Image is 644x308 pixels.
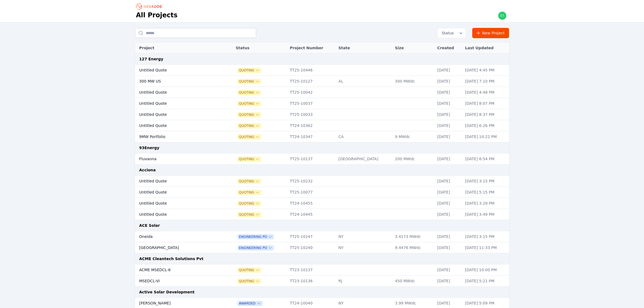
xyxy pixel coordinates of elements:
[336,276,392,287] td: RJ
[336,131,392,142] td: CA
[135,264,220,276] td: ACME MSEDCL-6
[463,231,509,242] td: [DATE] 3:15 PM
[238,135,261,139] button: Quoting
[238,113,261,117] span: Quoting
[238,79,261,84] button: Quoting
[135,198,220,209] td: Untitled Quote
[287,42,336,54] th: Project Number
[336,76,392,87] td: AL
[435,131,463,142] td: [DATE]
[392,242,434,253] td: 9.4476 MWdc
[135,231,220,242] td: Oneida
[435,65,463,76] td: [DATE]
[238,179,261,184] button: Quoting
[435,242,463,253] td: [DATE]
[336,42,392,54] th: State
[472,28,509,38] a: New Project
[463,198,509,209] td: [DATE] 3:29 PM
[392,76,434,87] td: 300 MWdc
[336,231,392,242] td: NY
[392,276,434,287] td: 450 MWdc
[435,109,463,120] td: [DATE]
[435,198,463,209] td: [DATE]
[135,98,220,109] td: Untitled Quote
[135,98,509,109] tr: Untitled QuoteQuotingTT25-10037[DATE][DATE] 8:07 PM
[287,109,336,120] td: TT25-10033
[463,209,509,220] td: [DATE] 3:49 PM
[435,153,463,165] td: [DATE]
[238,68,261,73] span: Quoting
[135,109,220,120] td: Untitled Quote
[463,65,509,76] td: [DATE] 4:45 PM
[135,231,509,242] tr: OneidaEngineering POTT25-10247NY3.4173 MWdc[DATE][DATE] 3:15 PM
[238,246,273,250] button: Engineering PO
[135,176,220,187] td: Untitled Quote
[238,279,261,283] button: Quoting
[135,131,509,142] tr: 9MW PortfolioQuotingTT24-10347CA9 MWdc[DATE][DATE] 10:22 PM
[287,98,336,109] td: TT25-10037
[135,198,509,209] tr: Untitled QuoteQuotingTT24-10455[DATE][DATE] 3:29 PM
[135,65,220,76] td: Untitled Quote
[435,42,463,54] th: Created
[463,176,509,187] td: [DATE] 3:15 PM
[463,76,509,87] td: [DATE] 7:10 PM
[287,209,336,220] td: TT24-10445
[136,2,165,11] nav: Breadcrumb
[463,276,509,287] td: [DATE] 5:21 PM
[135,76,220,87] td: 300 MW US
[238,124,261,128] button: Quoting
[287,153,336,165] td: TT25-10137
[238,301,262,306] button: Awarded
[135,153,509,165] tr: FluvannaQuotingTT25-10137[GEOGRAPHIC_DATA]200 MWdc[DATE][DATE] 6:54 PM
[135,109,509,120] tr: Untitled QuoteQuotingTT25-10033[DATE][DATE] 8:37 PM
[135,176,509,187] tr: Untitled QuoteQuotingTT25-10232[DATE][DATE] 3:15 PM
[135,187,220,198] td: Untitled Quote
[238,101,261,106] button: Quoting
[435,76,463,87] td: [DATE]
[135,120,220,131] td: Untitled Quote
[463,131,509,142] td: [DATE] 10:22 PM
[435,264,463,276] td: [DATE]
[435,98,463,109] td: [DATE]
[287,87,336,98] td: TT25-10042
[135,276,509,287] tr: MSEDCL-VIQuotingTT23-10136RJ450 MWdc[DATE][DATE] 5:21 PM
[233,42,287,54] th: Status
[238,90,261,95] span: Quoting
[135,165,509,176] td: Acciona
[135,253,509,264] td: ACME Cleantech Solutions Pvt
[135,209,509,220] tr: Untitled QuoteQuotingTT24-10445[DATE][DATE] 3:49 PM
[135,264,509,276] tr: ACME MSEDCL-6QuotingTT23-10137[DATE][DATE] 10:00 PM
[463,120,509,131] td: [DATE] 6:26 PM
[135,120,509,131] tr: Untitled QuoteQuotingTT24-10362[DATE][DATE] 6:26 PM
[440,30,454,36] span: Status
[287,187,336,198] td: TT25-10077
[135,65,509,76] tr: Untitled QuoteQuotingTT25-10446[DATE][DATE] 4:45 PM
[135,220,509,231] td: ACE Solar
[463,242,509,253] td: [DATE] 11:33 PM
[135,76,509,87] tr: 300 MW USQuotingTT25-10127AL300 MWdc[DATE][DATE] 7:10 PM
[135,153,220,165] td: Fluvanna
[238,201,261,206] span: Quoting
[238,268,261,272] span: Quoting
[287,242,336,253] td: TT25-10240
[498,11,507,20] img: ethan.harte@nevados.solar
[135,287,509,298] td: Active Solar Development
[287,120,336,131] td: TT24-10362
[463,109,509,120] td: [DATE] 8:37 PM
[135,187,509,198] tr: Untitled QuoteQuotingTT25-10077[DATE][DATE] 5:15 PM
[287,231,336,242] td: TT25-10247
[135,87,509,98] tr: Untitled QuoteQuotingTT25-10042[DATE][DATE] 4:48 PM
[238,157,261,161] span: Quoting
[238,190,261,195] span: Quoting
[392,231,434,242] td: 3.4173 MWdc
[238,235,273,239] button: Engineering PO
[435,209,463,220] td: [DATE]
[336,153,392,165] td: [GEOGRAPHIC_DATA]
[463,187,509,198] td: [DATE] 5:15 PM
[392,153,434,165] td: 200 MWdc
